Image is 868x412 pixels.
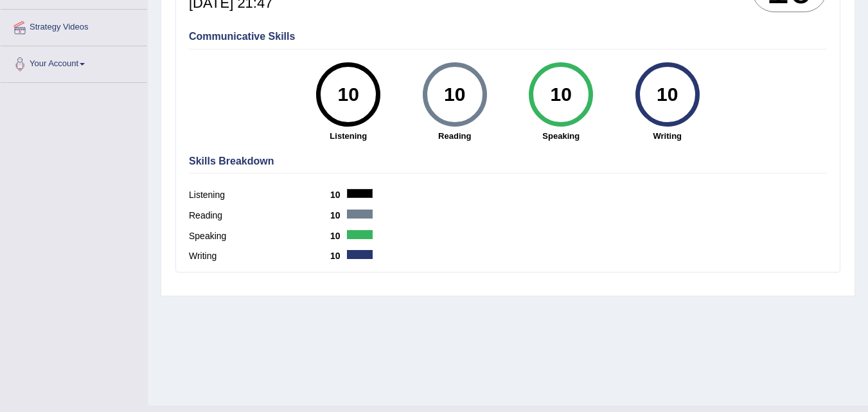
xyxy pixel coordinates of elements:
label: Listening [189,188,330,202]
strong: Reading [408,130,502,142]
b: 10 [330,190,347,200]
strong: Listening [302,130,396,142]
h4: Communicative Skills [189,31,827,42]
b: 10 [330,210,347,220]
label: Writing [189,249,330,263]
strong: Speaking [515,130,608,142]
b: 10 [330,251,347,261]
label: Reading [189,209,330,222]
a: Your Account [1,46,147,78]
div: 10 [644,67,691,121]
div: 10 [538,67,585,121]
h4: Skills Breakdown [189,156,827,167]
strong: Writing [621,130,714,142]
b: 10 [330,231,347,241]
div: 10 [431,67,478,121]
a: Strategy Videos [1,10,147,42]
label: Speaking [189,229,330,243]
div: 10 [325,67,372,121]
